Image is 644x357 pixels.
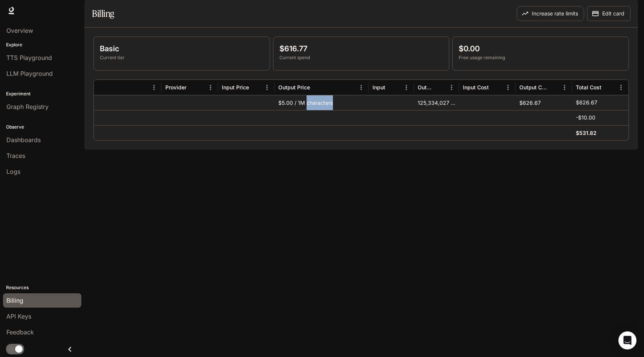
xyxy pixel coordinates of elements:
div: 125,334,027 characters [414,95,459,110]
div: Output [418,84,434,90]
p: Free usage remaining [459,54,623,61]
button: Menu [205,82,216,93]
p: Basic [100,43,264,54]
p: -$10.00 [576,114,595,121]
div: Input [372,84,385,90]
div: Provider [165,84,186,90]
div: Total Cost [576,84,601,90]
div: $5.00 / 1M characters [275,95,369,110]
div: Open Intercom Messenger [618,331,636,349]
button: Menu [148,82,160,93]
div: $626.67 [516,95,572,110]
div: inworld-tts-1 [49,95,162,110]
div: Input Cost [463,84,489,90]
button: Edit card [587,6,630,21]
button: Menu [261,82,273,93]
button: Sort [490,82,501,93]
button: Sort [311,82,322,93]
button: Sort [386,82,397,93]
button: Sort [250,82,261,93]
p: $616.77 [279,43,443,54]
button: Sort [187,82,198,93]
button: Sort [435,82,446,93]
button: Sort [602,82,613,93]
div: Output Price [278,84,310,90]
button: Menu [559,82,570,93]
p: $0.00 [459,43,623,54]
p: Current tier [100,54,264,61]
button: Menu [502,82,514,93]
button: Sort [548,82,559,93]
h6: $531.82 [576,129,597,137]
button: Menu [615,82,627,93]
button: Menu [401,82,412,93]
button: Menu [356,82,367,93]
button: Menu [446,82,457,93]
h1: Billing [92,6,114,21]
div: Output Cost [519,84,547,90]
button: Increase rate limits [517,6,584,21]
p: Current spend [279,54,443,61]
div: Input Price [222,84,249,90]
p: $626.67 [576,99,597,106]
